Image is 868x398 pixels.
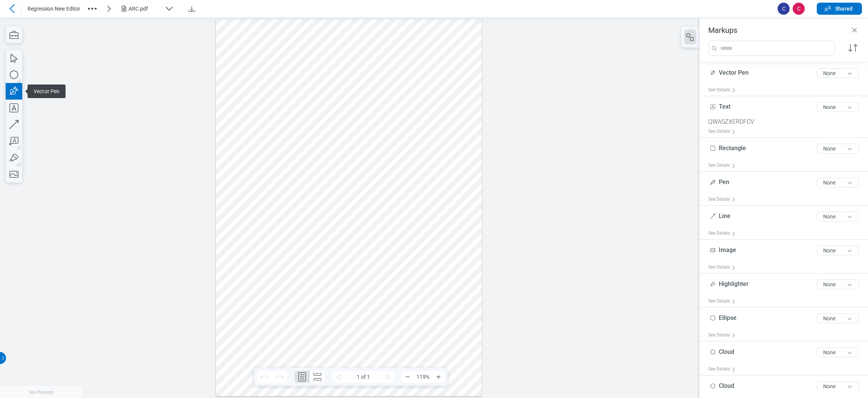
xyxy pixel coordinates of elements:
[817,246,859,255] button: None
[817,102,859,112] button: None
[719,348,734,355] span: Cloud
[719,69,749,76] span: Vector Pen
[708,118,865,126] div: QWASZXERDFCV
[708,194,739,205] div: See Details
[719,246,736,254] span: Image
[402,371,414,383] button: Zoom Out
[850,26,859,35] button: Close
[708,26,737,35] h3: Markups
[708,363,739,375] div: See Details
[817,313,859,323] button: None
[432,371,445,383] button: Zoom In
[719,103,730,110] span: Text
[708,84,739,96] div: See Details
[835,5,853,12] span: Shared
[708,261,739,273] div: See Details
[817,280,859,289] button: None
[719,280,749,287] span: Highlighter
[719,144,746,152] span: Rectangle
[708,126,739,137] div: See Details
[28,5,80,12] span: Regression New Editor
[817,381,859,391] button: None
[344,371,382,383] span: 1 of 1
[778,3,790,15] span: C
[793,3,805,15] span: C
[708,227,739,239] div: See Details
[414,371,432,383] span: 119%
[272,371,287,383] button: Redo
[817,212,859,221] button: None
[295,371,310,383] button: Single Page Layout
[719,382,734,389] span: Cloud
[257,371,272,383] button: Undo
[708,160,739,171] div: See Details
[817,68,859,78] button: None
[719,178,729,186] span: Pen
[817,3,862,15] button: Shared
[817,144,859,154] button: None
[186,3,198,15] button: Download
[817,178,859,187] button: None
[719,212,730,220] span: Line
[708,295,739,307] div: See Details
[310,371,325,383] button: Continuous Page Layout
[708,329,739,341] div: See Details
[128,5,162,12] div: ARC.pdf
[719,314,737,321] span: Ellipse
[817,347,859,357] button: None
[119,3,180,15] button: ARC.pdf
